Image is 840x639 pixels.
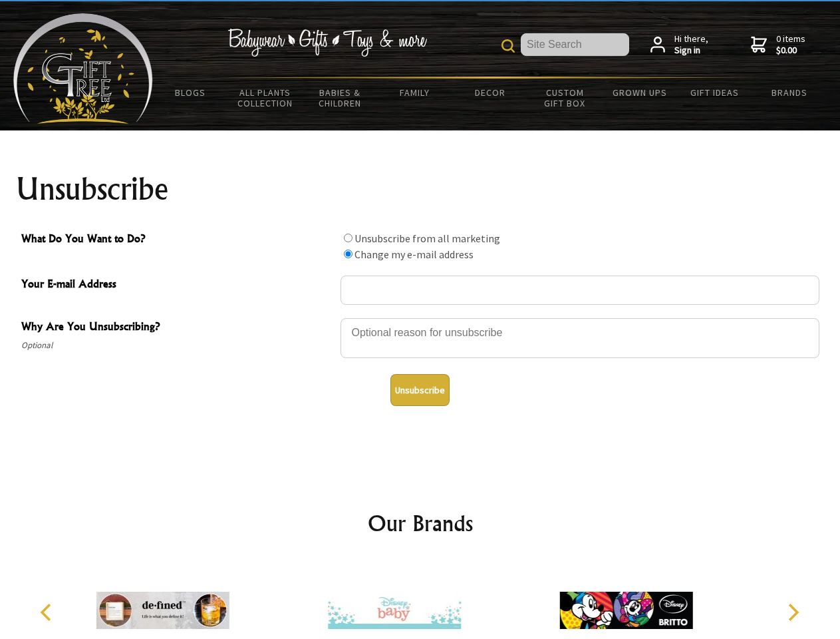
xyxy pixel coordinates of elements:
[527,79,603,117] a: Custom Gift Box
[521,33,629,56] input: Site Search
[751,33,805,57] a: 0 items$0.00
[677,79,752,106] a: Gift Ideas
[27,507,814,539] h2: Our Brands
[778,598,807,627] button: Next
[21,276,334,295] span: Your E-mail Address
[344,250,352,258] input: What Do You Want to Do?
[341,276,819,305] input: Your E-mail Address
[303,79,378,117] a: Babies & Children
[650,33,708,57] a: Hi there,Sign in
[776,45,805,57] strong: $0.00
[21,318,334,337] span: Why Are You Unsubscribing?
[21,337,334,353] span: Optional
[390,374,450,406] button: Unsubscribe
[16,173,825,205] h1: Unsubscribe
[674,33,708,57] span: Hi there,
[228,79,303,117] a: All Plants Collection
[341,318,819,358] textarea: Why Are You Unsubscribing?
[344,234,352,242] input: What Do You Want to Do?
[153,79,228,106] a: BLOGS
[21,230,334,250] span: What Do You Want to Do?
[602,79,677,106] a: Grown Ups
[227,29,427,57] img: Babywear - Gifts - Toys & more
[501,39,515,53] img: product search
[13,13,153,124] img: Babyware - Gifts - Toys and more...
[378,79,453,106] a: Family
[354,232,500,245] label: Unsubscribe from all marketing
[674,45,708,57] strong: Sign in
[354,248,474,261] label: Change my e-mail address
[776,33,805,57] span: 0 items
[752,79,827,106] a: Brands
[452,79,527,106] a: Decor
[33,598,63,627] button: Previous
